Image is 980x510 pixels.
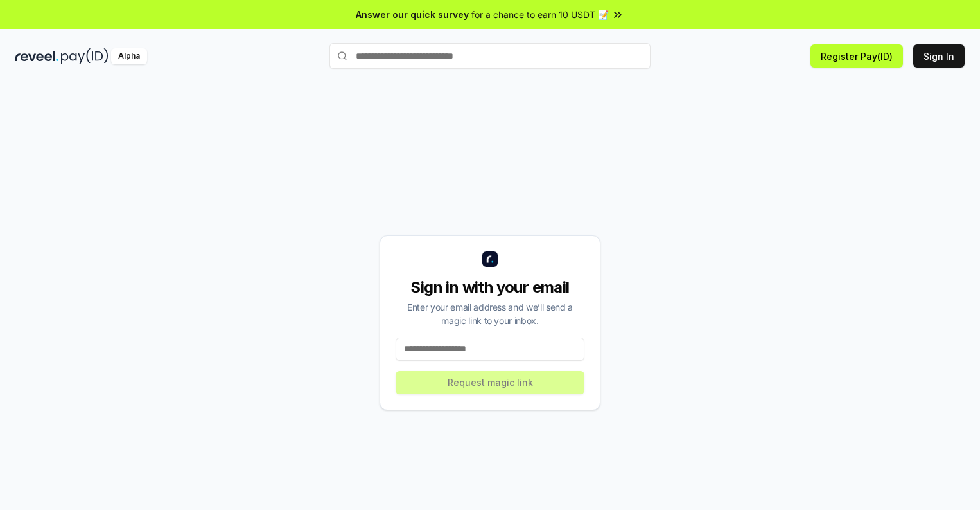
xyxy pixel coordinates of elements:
button: Register Pay(ID) [810,44,903,68]
button: Sign In [913,44,965,68]
img: pay_id [61,48,109,64]
span: for a chance to earn 10 USDT 📝 [471,8,609,21]
span: Answer our quick survey [356,8,469,21]
div: Sign in with your email [396,277,584,298]
img: reveel_dark [15,48,58,64]
div: Alpha [111,48,147,64]
div: Enter your email address and we’ll send a magic link to your inbox. [396,300,584,327]
img: logo_small [482,251,498,267]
